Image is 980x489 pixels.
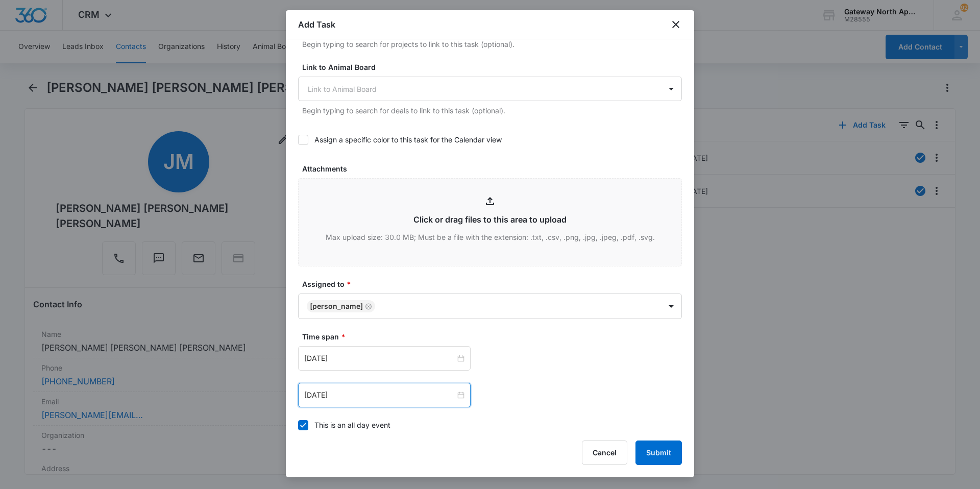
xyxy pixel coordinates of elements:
[298,134,682,145] label: Assign a specific color to this task for the Calendar view
[314,420,390,430] div: This is an all day event
[302,163,686,174] label: Attachments
[363,303,372,310] div: Remove Derek Stellway
[302,331,686,342] label: Time span
[304,353,455,364] input: Oct 14, 2025
[302,39,682,50] p: Begin typing to search for projects to link to this task (optional).
[298,18,335,31] h1: Add Task
[635,441,682,465] button: Submit
[582,441,627,465] button: Cancel
[310,303,363,310] div: [PERSON_NAME]
[302,279,686,289] label: Assigned to
[302,62,686,72] label: Link to Animal Board
[670,18,682,31] button: close
[302,105,682,116] p: Begin typing to search for deals to link to this task (optional).
[304,389,455,401] input: Oct 14, 2025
